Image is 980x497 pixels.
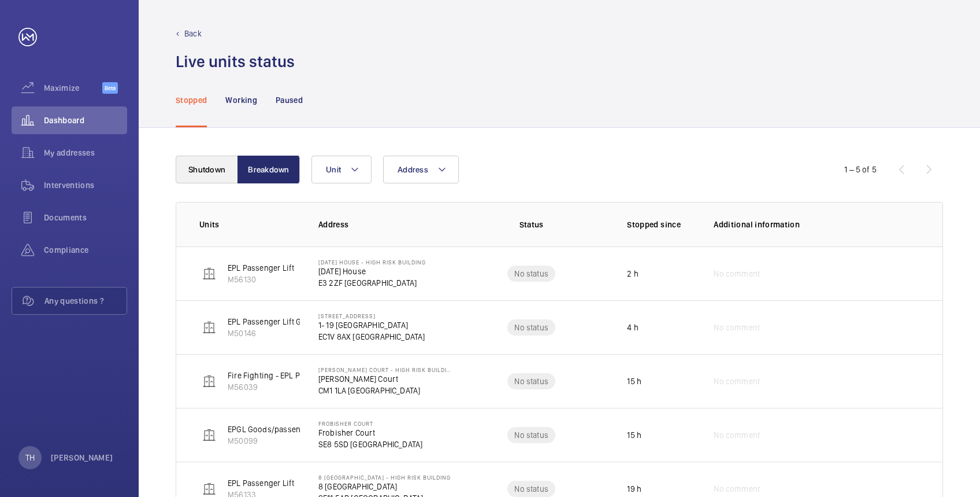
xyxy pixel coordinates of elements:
button: Breakdown [237,156,300,183]
h1: Live units status [176,51,295,72]
p: [PERSON_NAME] [51,452,113,463]
span: No comment [714,483,760,495]
div: 1 – 5 of 5 [844,164,877,175]
p: EPL Passenger Lift [228,477,294,489]
p: No status [514,322,548,333]
p: Address [318,219,454,230]
span: Interventions [44,179,127,191]
p: [PERSON_NAME] Court [318,373,454,385]
p: [DATE] House [318,266,426,277]
p: No status [514,429,548,441]
p: 15 h [627,375,641,387]
p: Frobisher Court [318,427,423,439]
span: Maximize [44,82,102,94]
p: Stopped since [627,219,695,230]
p: TH [25,452,35,463]
p: M50146 [228,327,317,339]
p: EPL Passenger Lift [228,262,294,274]
span: Dashboard [44,115,127,126]
p: [DATE] House - High Risk Building [318,259,426,266]
p: Units [199,219,300,230]
p: 4 h [627,322,639,333]
p: EPL Passenger Lift Gen 2 [228,316,317,327]
p: M50099 [228,435,326,447]
button: Shutdown [176,156,238,183]
p: 8 [GEOGRAPHIC_DATA] - High Risk Building [318,474,451,481]
p: No status [514,483,548,495]
p: SE8 5SD [GEOGRAPHIC_DATA] [318,439,423,450]
span: No comment [714,268,760,279]
p: Back [184,28,202,39]
p: Additional information [714,219,919,230]
img: elevator.svg [202,321,216,334]
p: Paused [276,94,303,106]
span: Compliance [44,244,127,256]
p: CM1 1LA [GEOGRAPHIC_DATA] [318,385,454,396]
p: Fire Fighting - EPL Passenger Lift No 1 [228,370,363,381]
p: EC1V 8AX [GEOGRAPHIC_DATA] [318,331,425,343]
p: M56039 [228,381,363,393]
button: Unit [311,156,372,183]
span: Beta [102,82,118,94]
img: elevator.svg [202,374,216,388]
p: E3 2ZF [GEOGRAPHIC_DATA] [318,277,426,289]
p: Working [225,94,257,106]
p: 8 [GEOGRAPHIC_DATA] [318,481,451,492]
p: No status [514,375,548,387]
span: My addresses [44,147,127,159]
img: elevator.svg [202,428,216,442]
img: elevator.svg [202,482,216,496]
span: Documents [44,212,127,223]
span: No comment [714,322,760,333]
p: No status [514,268,548,279]
p: M56130 [228,274,294,285]
span: Address [398,165,428,174]
span: Unit [326,165,341,174]
p: Frobisher Court [318,420,423,427]
p: 2 h [627,268,639,279]
span: No comment [714,375,760,387]
img: elevator.svg [202,267,216,281]
p: Status [462,219,600,230]
p: 1- 19 [GEOGRAPHIC_DATA] [318,319,425,331]
p: 19 h [627,483,641,495]
span: Any questions ? [44,295,127,307]
p: EPGL Goods/passenger Lift [228,424,326,435]
p: [PERSON_NAME] Court - High Risk Building [318,366,454,373]
span: No comment [714,429,760,441]
p: Stopped [176,94,207,106]
button: Address [383,156,459,183]
p: 15 h [627,429,641,441]
p: [STREET_ADDRESS] [318,312,425,319]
